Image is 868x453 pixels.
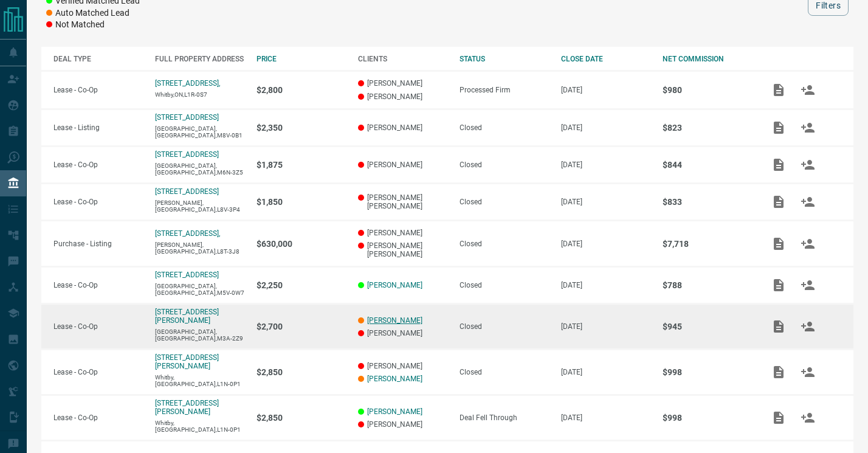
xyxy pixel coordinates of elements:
p: $998 [663,367,752,377]
div: PRICE [257,55,346,63]
a: [STREET_ADDRESS] [155,187,219,196]
p: [PERSON_NAME] [358,123,447,132]
a: [PERSON_NAME] [367,316,422,325]
span: Add / View Documents [764,239,793,247]
p: [GEOGRAPHIC_DATA],[GEOGRAPHIC_DATA],M8V-0B1 [155,125,244,139]
span: Match Clients [793,123,822,131]
p: Lease - Co-Op [53,322,143,331]
p: $2,700 [257,322,346,331]
p: $2,850 [257,413,346,423]
p: [DATE] [561,86,650,94]
p: $945 [663,322,752,331]
p: [GEOGRAPHIC_DATA],[GEOGRAPHIC_DATA],M6N-3Z5 [155,162,244,176]
p: [PERSON_NAME],[GEOGRAPHIC_DATA],L8T-3J8 [155,241,244,255]
p: Lease - Listing [53,123,143,132]
div: Closed [460,322,549,331]
li: Not Matched [46,19,140,31]
a: [STREET_ADDRESS] [155,150,219,159]
span: Match Clients [793,281,822,289]
p: Lease - Co-Op [53,413,143,422]
span: Add / View Documents [764,123,793,131]
p: [PERSON_NAME] [358,79,447,88]
p: $1,850 [257,197,346,207]
p: $788 [663,280,752,290]
a: [STREET_ADDRESS], [155,79,220,88]
li: Auto Matched Lead [46,7,140,19]
p: $833 [663,197,752,207]
p: [STREET_ADDRESS][PERSON_NAME] [155,353,219,370]
p: $998 [663,413,752,423]
span: Add / View Documents [764,368,793,376]
p: $7,718 [663,239,752,249]
p: $2,350 [257,123,346,133]
p: Purchase - Listing [53,240,143,248]
div: Closed [460,161,549,169]
a: [STREET_ADDRESS][PERSON_NAME] [155,308,219,325]
span: Add / View Documents [764,322,793,331]
div: STATUS [460,55,549,63]
span: Match Clients [793,197,822,206]
p: [PERSON_NAME] [358,362,447,370]
div: Processed Firm [460,86,549,94]
a: [PERSON_NAME] [367,375,422,383]
div: DEAL TYPE [53,55,143,63]
p: [DATE] [561,413,650,422]
p: [DATE] [561,322,650,331]
p: Lease - Co-Op [53,86,143,94]
span: Match Clients [793,85,822,94]
p: Whitby,ON,L1R-0S7 [155,91,244,98]
p: [PERSON_NAME] [358,229,447,237]
p: $630,000 [257,239,346,249]
span: Add / View Documents [764,85,793,94]
span: Match Clients [793,160,822,168]
p: Lease - Co-Op [53,161,143,169]
p: $2,850 [257,367,346,377]
p: [DATE] [561,161,650,169]
span: Match Clients [793,368,822,376]
span: Match Clients [793,239,822,247]
p: $2,250 [257,280,346,290]
p: [GEOGRAPHIC_DATA],[GEOGRAPHIC_DATA],M5V-0W7 [155,283,244,296]
div: Closed [460,240,549,248]
p: $1,875 [257,160,346,170]
p: [DATE] [561,123,650,132]
span: Add / View Documents [764,197,793,206]
p: Whitby,[GEOGRAPHIC_DATA],L1N-0P1 [155,420,244,433]
div: CLOSE DATE [561,55,650,63]
p: [DATE] [561,198,650,206]
div: Closed [460,123,549,132]
div: Closed [460,281,549,289]
p: Lease - Co-Op [53,198,143,206]
p: [PERSON_NAME] [PERSON_NAME] [358,241,447,258]
span: Match Clients [793,322,822,331]
span: Add / View Documents [764,413,793,422]
div: FULL PROPERTY ADDRESS [155,55,244,63]
p: $980 [663,85,752,95]
a: [PERSON_NAME] [367,281,422,289]
div: Deal Fell Through [460,413,549,422]
p: [PERSON_NAME],[GEOGRAPHIC_DATA],L8V-3P4 [155,199,244,213]
p: [PERSON_NAME] [358,92,447,101]
p: $823 [663,123,752,133]
p: Lease - Co-Op [53,368,143,376]
span: Add / View Documents [764,160,793,168]
a: [STREET_ADDRESS] [155,271,219,279]
p: [PERSON_NAME] [358,161,447,169]
p: Lease - Co-Op [53,281,143,289]
p: [PERSON_NAME] [PERSON_NAME] [358,193,447,210]
a: [PERSON_NAME] [367,407,422,416]
span: Match Clients [793,413,822,422]
p: [GEOGRAPHIC_DATA],[GEOGRAPHIC_DATA],M3A-2Z9 [155,328,244,342]
a: [STREET_ADDRESS] [155,113,219,122]
a: [STREET_ADDRESS][PERSON_NAME] [155,399,219,416]
p: [DATE] [561,368,650,376]
p: $844 [663,160,752,170]
div: Closed [460,198,549,206]
p: [PERSON_NAME] [358,420,447,429]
